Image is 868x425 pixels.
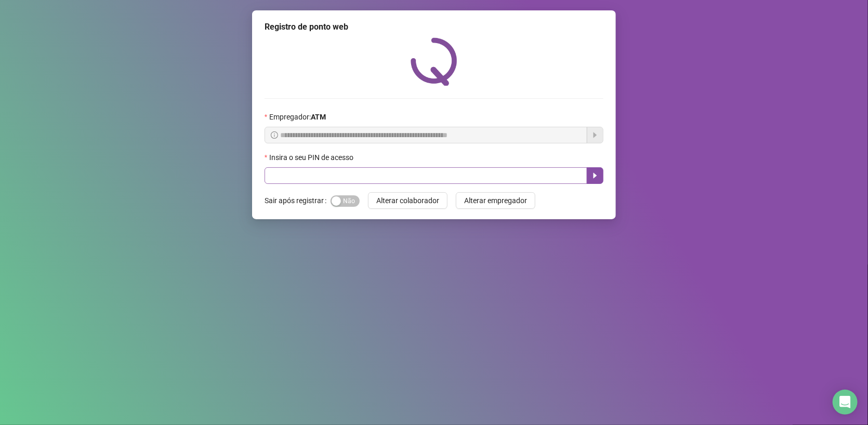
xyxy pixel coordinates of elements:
[271,131,278,139] span: info-circle
[833,390,858,415] div: Open Intercom Messenger
[269,111,326,123] span: Empregador :
[265,152,360,163] label: Insira o seu PIN de acesso
[456,192,535,209] button: Alterar empregador
[591,171,599,180] span: caret-right
[368,192,448,209] button: Alterar colaborador
[311,113,326,121] strong: ATM
[265,192,331,209] label: Sair após registrar
[265,21,603,33] div: Registro de ponto web
[411,37,457,86] img: QRPoint
[376,195,439,206] span: Alterar colaborador
[464,195,527,206] span: Alterar empregador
